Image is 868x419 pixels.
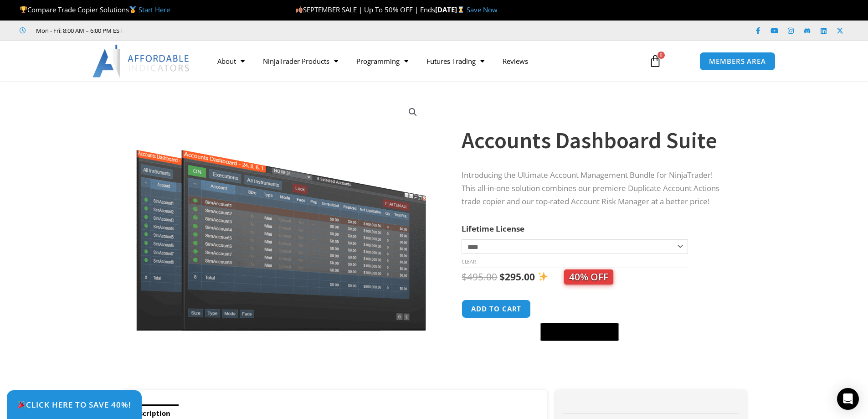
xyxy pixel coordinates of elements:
bdi: 495.00 [462,270,497,283]
span: SEPTEMBER SALE | Up To 50% OFF | Ends [295,5,435,14]
iframe: Secure express checkout frame [539,298,621,320]
a: Reviews [493,51,537,72]
strong: [DATE] [435,5,467,14]
h1: Accounts Dashboard Suite [462,124,728,156]
span: MEMBERS AREA [709,58,766,65]
iframe: PayPal Message 1 [462,347,728,355]
a: Futures Trading [417,51,493,72]
span: $ [462,270,467,283]
img: ⌛ [457,6,464,13]
a: View full-screen image gallery [405,104,421,120]
span: Mon - Fri: 8:00 AM – 6:00 PM EST [34,25,123,36]
img: 🍂 [296,6,303,13]
a: 0 [635,48,675,74]
a: Programming [347,51,417,72]
div: Open Intercom Messenger [837,388,859,410]
img: LogoAI | Affordable Indicators – NinjaTrader [92,45,190,78]
span: $ [499,270,505,283]
iframe: Customer reviews powered by Trustpilot [135,26,272,35]
button: Add to cart [462,300,531,318]
bdi: 295.00 [499,270,535,283]
span: 0 [657,52,665,59]
a: NinjaTrader Products [254,51,347,72]
span: Compare Trade Copier Solutions [20,5,170,14]
a: 🎉Click Here to save 40%! [7,390,142,419]
img: 🏆 [20,6,27,13]
p: Introducing the Ultimate Account Management Bundle for NinjaTrader! This all-in-one solution comb... [462,169,728,208]
nav: Menu [208,51,638,72]
a: Clear options [462,259,476,265]
a: Start Here [139,5,170,14]
label: Lifetime License [462,223,524,234]
button: Buy with GPay [540,323,619,341]
img: 🥇 [129,6,136,13]
span: 40% OFF [564,269,613,285]
span: Click Here to save 40%! [17,401,131,409]
a: Save Now [467,5,498,14]
img: ✨ [538,272,548,281]
a: About [208,51,254,72]
img: 🎉 [18,401,26,409]
a: MEMBERS AREA [699,52,776,71]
